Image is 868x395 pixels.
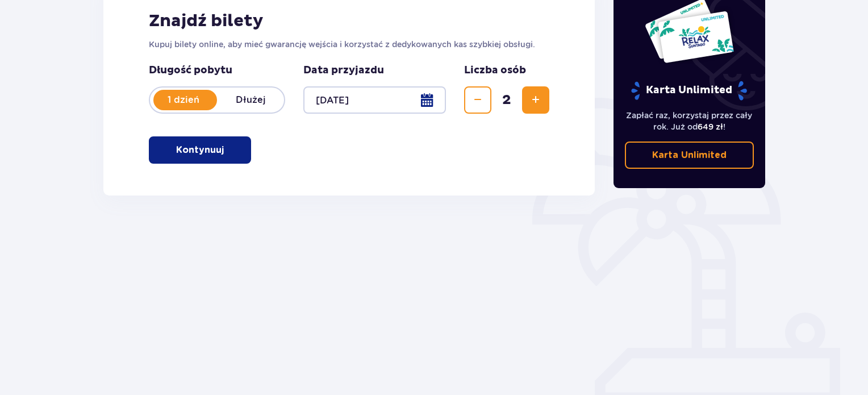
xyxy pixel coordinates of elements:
[149,136,251,164] button: Kontynuuj
[630,81,748,101] p: Karta Unlimited
[625,142,754,169] a: Karta Unlimited
[149,39,549,50] p: Kupuj bilety online, aby mieć gwarancję wejścia i korzystać z dedykowanych kas szybkiej obsługi.
[217,94,284,106] p: Dłużej
[522,86,549,114] button: Zwiększ
[698,122,723,131] span: 649 zł
[494,92,520,109] span: 2
[652,149,727,161] p: Karta Unlimited
[464,64,526,77] p: Liczba osób
[176,144,224,156] p: Kontynuuj
[150,94,217,106] p: 1 dzień
[625,110,754,132] p: Zapłać raz, korzystaj przez cały rok. Już od !
[149,64,285,77] p: Długość pobytu
[303,64,384,77] p: Data przyjazdu
[464,86,491,114] button: Zmniejsz
[149,10,549,32] h2: Znajdź bilety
